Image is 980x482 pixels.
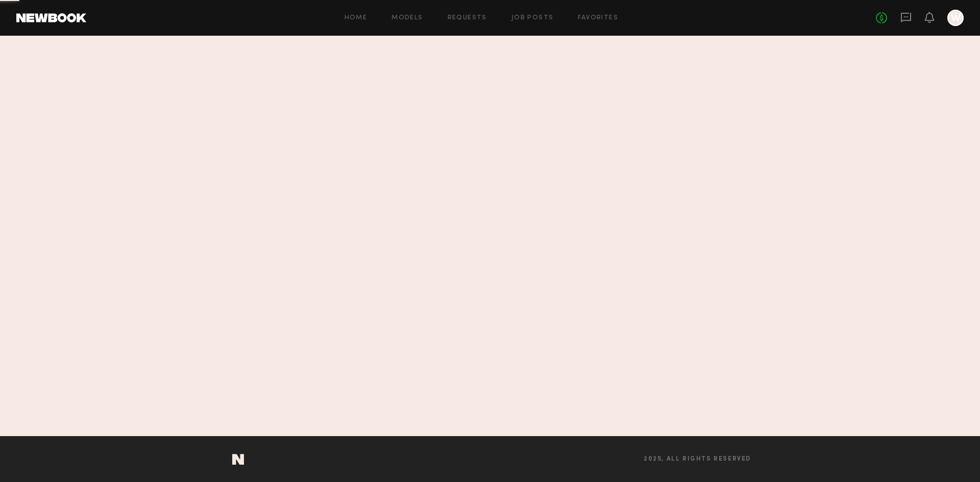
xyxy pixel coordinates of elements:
[448,15,487,21] a: Requests
[391,15,423,21] a: Models
[947,10,964,26] a: W
[644,456,751,463] span: 2025, all rights reserved
[511,15,554,21] a: Job Posts
[345,15,367,21] a: Home
[578,15,618,21] a: Favorites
